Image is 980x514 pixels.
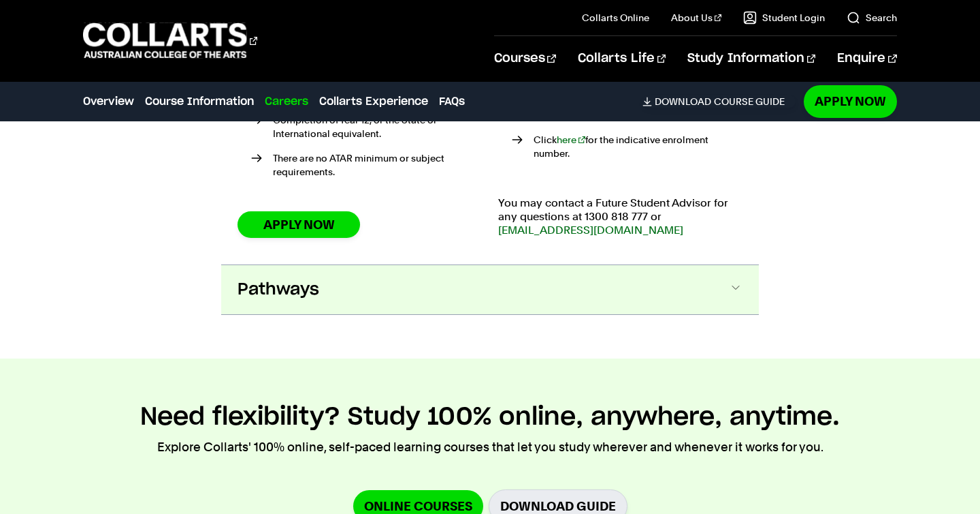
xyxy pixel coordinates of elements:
[671,11,721,25] a: About Us
[319,93,428,110] a: Collarts Experience
[642,95,796,108] a: DownloadCourse Guide
[145,93,254,110] a: Course Information
[534,133,742,160] p: Click for the indicative enrolment number.
[655,95,711,108] span: Download
[804,85,897,117] a: Apply Now
[498,224,683,237] a: [EMAIL_ADDRESS][DOMAIN_NAME]
[265,93,308,110] a: Careers
[578,36,666,81] a: Collarts Life
[494,36,556,81] a: Courses
[557,134,585,145] a: here
[847,11,897,25] a: Search
[687,36,815,81] a: Study Information
[251,151,482,179] li: There are no ATAR minimum or subject requirements.
[83,93,134,110] a: Overview
[221,265,759,314] button: Pathways
[837,36,896,81] a: Enquire
[238,211,360,238] a: Apply Now
[157,438,823,457] p: Explore Collarts' 100% online, self-paced learning courses that let you study wherever and whenev...
[140,402,840,432] h2: Need flexibility? Study 100% online, anywhere, anytime.
[743,11,825,25] a: Student Login
[439,93,465,110] a: FAQs
[582,11,649,25] a: Collarts Online
[251,113,482,140] li: Completion of Year 12, or the State or International equivalent.
[498,196,742,237] p: You may contact a Future Student Advisor for any questions at 1300 818 777 or
[83,21,257,60] div: Go to homepage
[238,279,319,301] span: Pathways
